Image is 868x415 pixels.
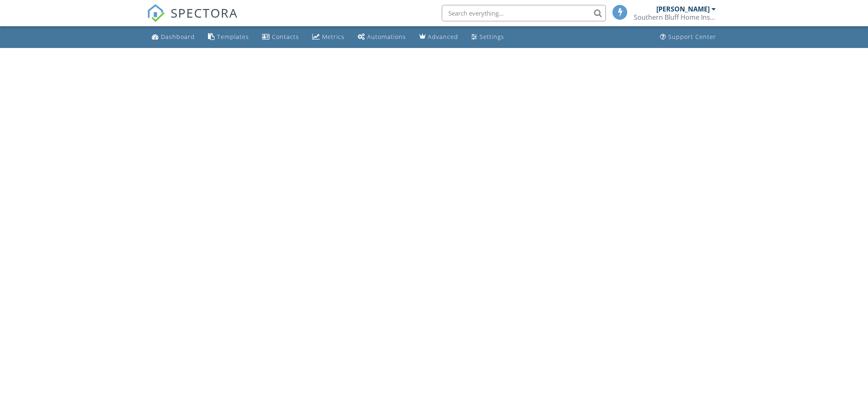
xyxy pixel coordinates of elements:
a: Advanced [416,30,461,45]
div: [PERSON_NAME] [656,5,710,13]
div: Automations [367,33,406,41]
img: The Best Home Inspection Software - Spectora [147,4,165,22]
a: Contacts [259,30,302,45]
a: Settings [468,30,507,45]
div: Advanced [428,33,458,41]
a: Support Center [657,30,720,45]
a: Dashboard [148,30,198,45]
div: Southern Bluff Home Inspections [634,13,716,21]
input: Search everything... [442,5,606,21]
div: Contacts [272,33,299,41]
a: Templates [205,30,252,45]
div: Templates [217,33,249,41]
div: Dashboard [161,33,195,41]
div: Metrics [322,33,345,41]
a: Automations (Basic) [354,30,409,45]
div: Settings [480,33,504,41]
a: Metrics [309,30,348,45]
div: Support Center [668,33,716,41]
a: SPECTORA [147,11,238,28]
span: SPECTORA [171,4,238,21]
